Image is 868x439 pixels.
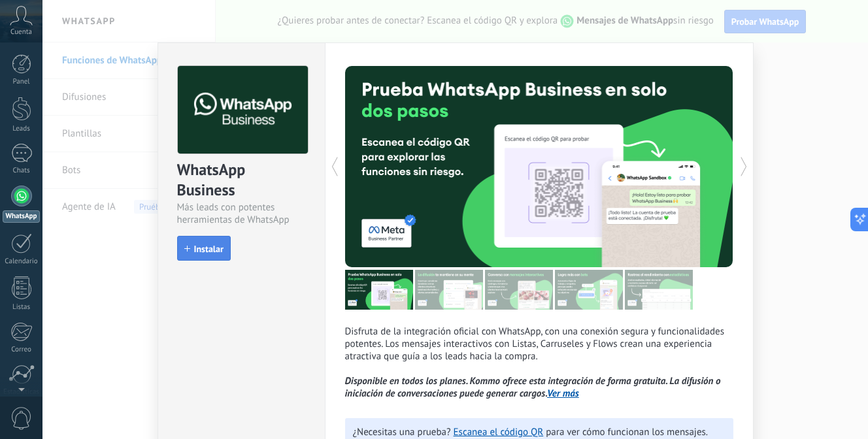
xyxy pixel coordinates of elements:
[555,270,623,310] img: tour_image_62c9952fc9cf984da8d1d2aa2c453724.png
[3,303,41,312] div: Listas
[485,270,553,310] img: tour_image_1009fe39f4f058b759f0df5a2b7f6f06.png
[178,66,308,154] img: logo_main.png
[454,426,544,438] a: Escanea el código QR
[415,270,483,310] img: tour_image_cc27419dad425b0ae96c2716632553fa.png
[3,167,41,175] div: Chats
[177,236,231,261] button: Instalar
[625,270,693,310] img: tour_image_cc377002d0016b7ebaeb4dbe65cb2175.png
[177,159,306,201] div: WhatsApp Business
[546,426,708,438] span: para ver cómo funcionan los mensajes.
[3,257,41,266] div: Calendario
[10,28,32,37] span: Cuenta
[3,78,41,86] div: Panel
[345,375,721,400] i: Disponible en todos los planes. Kommo ofrece esta integración de forma gratuita. La difusión o in...
[353,426,451,438] span: ¿Necesitas una prueba?
[345,325,733,400] p: Disfruta de la integración oficial con WhatsApp, con una conexión segura y funcionalidades potent...
[194,244,224,253] span: Instalar
[177,201,306,226] div: Más leads con potentes herramientas de WhatsApp
[3,125,41,133] div: Leads
[3,210,40,223] div: WhatsApp
[547,387,579,400] a: Ver más
[345,270,413,310] img: tour_image_7a4924cebc22ed9e3259523e50fe4fd6.png
[3,346,41,354] div: Correo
